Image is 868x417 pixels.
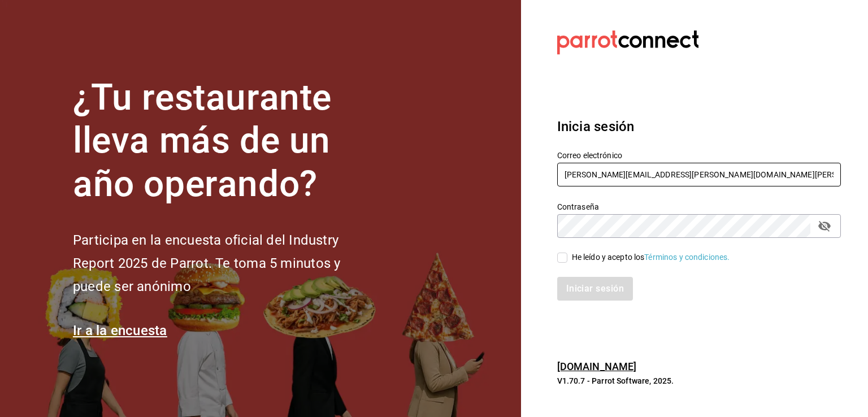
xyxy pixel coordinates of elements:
[644,253,730,262] a: Términos y condiciones.
[73,76,378,206] h1: ¿Tu restaurante lleva más de un año operando?
[557,375,841,386] p: V1.70.7 - Parrot Software, 2025.
[73,323,167,338] a: Ir a la encuesta
[557,360,637,372] a: [DOMAIN_NAME]
[572,251,730,263] div: He leído y acepto los
[557,163,841,186] input: Ingresa tu correo electrónico
[557,116,841,137] h3: Inicia sesión
[557,151,841,159] label: Correo electrónico
[73,229,378,298] h2: Participa en la encuesta oficial del Industry Report 2025 de Parrot. Te toma 5 minutos y puede se...
[557,202,841,210] label: Contraseña
[815,216,834,236] button: passwordField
